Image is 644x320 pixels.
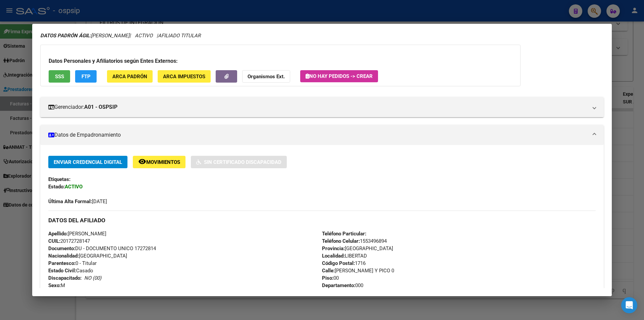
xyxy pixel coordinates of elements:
[54,159,122,165] span: Enviar Credencial Digital
[48,245,75,252] strong: Documento:
[48,184,65,190] strong: Estado:
[300,70,378,82] button: No hay Pedidos -> Crear
[322,282,355,288] strong: Departamento:
[163,74,205,80] span: ARCA Impuestos
[322,260,366,266] span: 1716
[158,70,211,83] button: ARCA Impuestos
[48,245,156,252] span: DU - DOCUMENTO UNICO 17272814
[48,198,92,204] strong: Última Alta Formal:
[322,245,345,252] strong: Provincia:
[322,268,335,274] strong: Calle:
[322,238,387,244] span: 1553496894
[48,231,106,237] span: [PERSON_NAME]
[322,268,394,274] span: [PERSON_NAME] Y PICO 0
[112,74,147,80] span: ARCA Padrón
[48,156,127,168] button: Enviar Credencial Digital
[322,260,355,266] strong: Código Postal:
[322,245,393,252] span: [GEOGRAPHIC_DATA]
[48,253,79,259] strong: Nacionalidad:
[40,33,91,39] strong: DATOS PADRÓN ÁGIL:
[48,268,76,274] strong: Estado Civil:
[75,70,97,83] button: FTP
[204,159,281,165] span: Sin Certificado Discapacidad
[84,275,101,281] i: NO (00)
[322,275,339,281] span: 00
[306,73,373,79] span: No hay Pedidos -> Crear
[48,268,93,274] span: Casado
[48,131,588,139] mat-panel-title: Datos de Empadronamiento
[40,125,604,145] mat-expansion-panel-header: Datos de Empadronamiento
[158,33,201,39] span: AFILIADO TITULAR
[248,74,285,80] strong: Organismos Ext.
[48,282,61,288] strong: Sexo:
[84,103,117,111] strong: A01 - OSPSIP
[322,253,367,259] span: LIBERTAD
[322,282,363,288] span: 000
[48,260,75,266] strong: Parentesco:
[40,33,129,39] span: [PERSON_NAME]
[40,97,604,117] mat-expansion-panel-header: Gerenciador:A01 - OSPSIP
[65,184,83,190] strong: ACTIVO
[107,70,153,83] button: ARCA Padrón
[621,297,637,313] div: Open Intercom Messenger
[191,156,287,168] button: Sin Certificado Discapacidad
[48,198,107,204] span: [DATE]
[146,159,180,165] span: Movimientos
[48,217,596,224] h3: DATOS DEL AFILIADO
[48,260,97,266] span: 0 - Titular
[48,103,588,111] mat-panel-title: Gerenciador:
[49,70,70,83] button: SSS
[322,238,360,244] strong: Teléfono Celular:
[49,57,512,65] h3: Datos Personales y Afiliatorios según Entes Externos:
[48,253,127,259] span: [GEOGRAPHIC_DATA]
[138,157,146,166] mat-icon: remove_red_eye
[55,74,64,80] span: SSS
[242,70,290,83] button: Organismos Ext.
[82,74,91,80] span: FTP
[322,253,345,259] strong: Localidad:
[322,231,366,237] strong: Teléfono Particular:
[48,238,90,244] span: 20172728147
[48,282,65,288] span: M
[48,238,60,244] strong: CUIL:
[322,275,333,281] strong: Piso:
[40,33,201,39] i: | ACTIVO |
[48,275,82,281] strong: Discapacitado:
[48,231,68,237] strong: Apellido:
[48,176,70,182] strong: Etiquetas:
[133,156,185,168] button: Movimientos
